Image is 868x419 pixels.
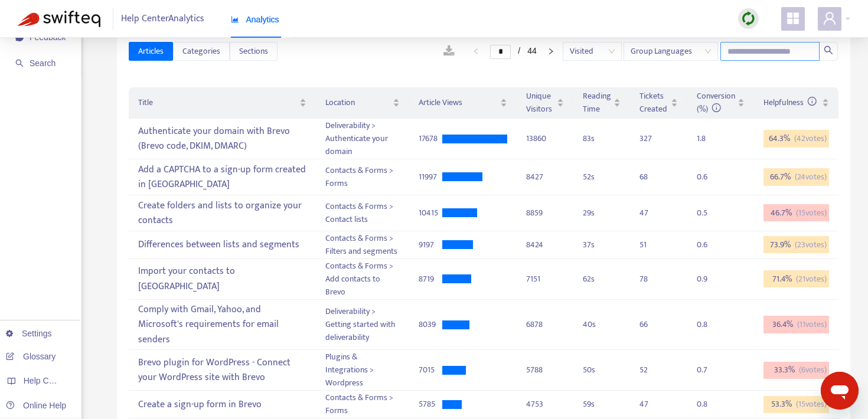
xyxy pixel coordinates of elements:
th: Location [316,87,409,119]
div: 50 s [583,364,621,377]
td: Deliverability > Getting started with deliverability [316,300,409,351]
th: Title [129,87,315,119]
span: Sections [239,45,268,58]
span: ( 23 votes) [795,238,827,251]
div: 46.7 % [763,204,829,222]
span: / [518,46,520,55]
span: appstore [786,11,800,25]
div: 8719 [419,273,442,286]
div: 9197 [419,238,442,251]
span: Conversion (%) [697,89,735,116]
div: 59 s [583,398,621,411]
th: Article Views [409,87,517,119]
span: ( 6 votes) [799,364,827,377]
div: 6878 [526,318,564,331]
td: Contacts & Forms > Forms [316,391,409,418]
div: Create folders and lists to organize your contacts [138,196,306,230]
img: sync.dc5367851b00ba804db3.png [741,11,756,26]
span: Reading Time [583,90,611,116]
span: ( 11 votes) [797,318,827,331]
span: Article Views [419,96,498,109]
div: 78 [639,273,663,286]
img: Swifteq [18,11,100,27]
div: 0.5 [697,207,720,220]
td: Contacts & Forms > Filters and segments [316,231,409,259]
a: Glossary [6,352,56,361]
div: 66 [639,318,663,331]
span: area-chart [231,15,239,24]
div: 11997 [419,171,442,184]
div: 51 [639,238,663,251]
div: Create a sign-up form in Brevo [138,395,306,414]
span: right [547,48,554,55]
div: 8859 [526,207,564,220]
span: ( 15 votes) [796,207,827,220]
button: Categories [173,42,230,61]
div: 1.8 [697,132,720,145]
span: Tickets Created [639,90,668,116]
td: Contacts & Forms > Add contacts to Brevo [316,259,409,300]
div: Authenticate your domain with Brevo (Brevo code, DKIM, DMARC) [138,122,306,156]
div: 13860 [526,132,564,145]
iframe: Button to launch messaging window [821,372,859,410]
li: Next Page [541,44,560,58]
li: Previous Page [466,44,485,58]
span: Visited [570,42,615,60]
span: ( 15 votes) [796,398,827,411]
div: 0.6 [697,171,720,184]
span: Categories [182,45,220,58]
div: 0.7 [697,364,720,377]
span: Location [325,96,390,109]
div: 0.6 [697,238,720,251]
div: 37 s [583,238,621,251]
span: Analytics [231,15,279,24]
span: Search [30,58,56,68]
div: 10415 [419,207,442,220]
div: Import your contacts to [GEOGRAPHIC_DATA] [138,262,306,296]
span: Group Languages [631,42,711,60]
div: 73.9 % [763,236,829,254]
div: 5785 [419,398,442,411]
span: Unique Visitors [526,90,554,116]
span: search [15,59,24,67]
div: 62 s [583,273,621,286]
div: 64.3 % [763,130,829,148]
span: ( 42 votes) [794,132,827,145]
span: user [823,11,837,25]
button: Articles [129,42,173,61]
span: Help Centers [24,376,72,385]
span: ( 24 votes) [795,171,827,184]
span: Articles [138,45,164,58]
th: Tickets Created [630,87,687,119]
div: 52 s [583,171,621,184]
span: Title [138,96,296,109]
span: search [824,45,833,55]
div: 33.3 % [763,362,829,379]
div: 0.8 [697,398,720,411]
div: 29 s [583,207,621,220]
div: 7015 [419,364,442,377]
button: Sections [230,42,278,61]
span: Helpfulness [763,96,817,109]
div: 83 s [583,132,621,145]
div: Comply with Gmail, Yahoo, and Microsoft's requirements for email senders [138,300,306,349]
div: 8427 [526,171,564,184]
td: Deliverability > Authenticate your domain [316,119,409,159]
div: Brevo plugin for WordPress - Connect your WordPress site with Brevo [138,353,306,388]
div: 0.8 [697,318,720,331]
th: Unique Visitors [517,87,573,119]
div: 8039 [419,318,442,331]
div: 17678 [419,132,442,145]
button: right [541,44,560,58]
span: ( 21 votes) [796,273,827,286]
div: 5788 [526,364,564,377]
div: Differences between lists and segments [138,235,306,254]
div: 7151 [526,273,564,286]
a: Online Help [6,401,66,410]
div: 36.4 % [763,316,829,333]
div: 4753 [526,398,564,411]
a: Settings [6,329,52,338]
div: 52 [639,364,663,377]
div: 47 [639,398,663,411]
td: Contacts & Forms > Forms [316,159,409,195]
